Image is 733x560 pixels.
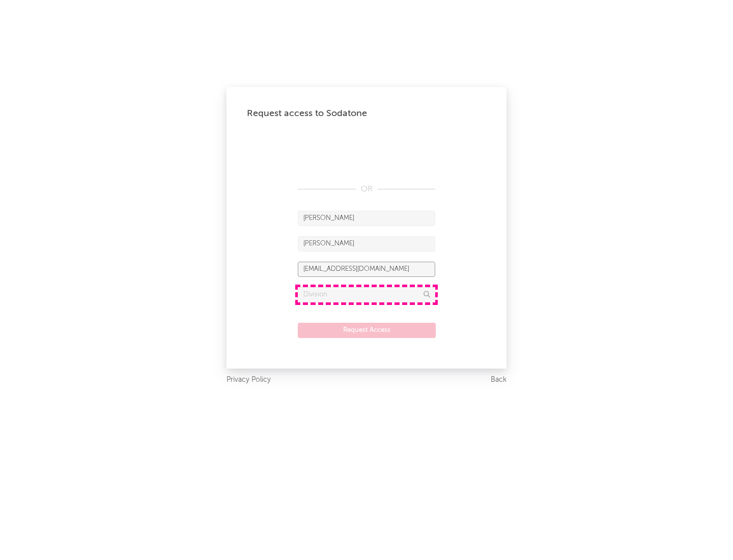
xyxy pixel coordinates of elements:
[298,211,435,226] input: First Name
[298,236,435,251] input: Last Name
[298,323,436,338] button: Request Access
[491,374,506,386] a: Back
[227,374,271,386] a: Privacy Policy
[247,107,486,120] div: Request access to Sodatone
[298,287,435,302] input: Division
[298,262,435,277] input: Email
[298,183,435,195] div: OR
